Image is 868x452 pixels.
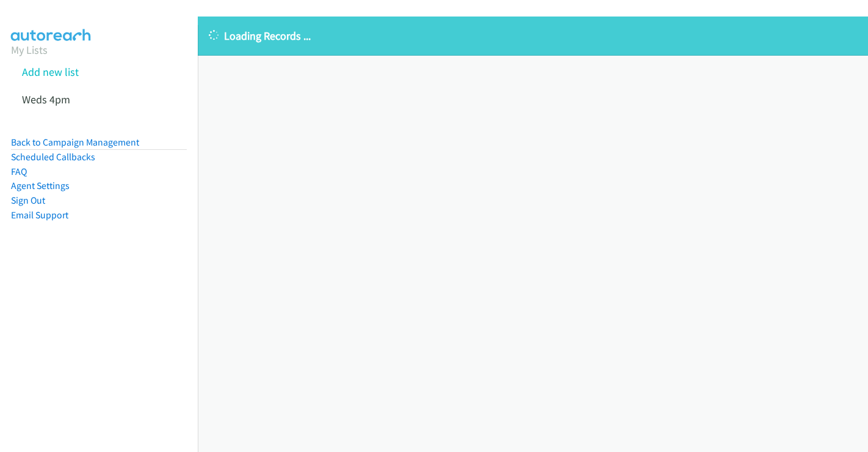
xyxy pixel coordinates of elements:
[11,195,45,206] a: Sign Out
[11,43,48,57] a: My Lists
[22,92,70,106] a: Weds 4pm
[209,28,857,44] p: Loading Records ...
[11,166,27,177] a: FAQ
[11,180,70,191] a: Agent Settings
[11,151,95,163] a: Scheduled Callbacks
[11,136,139,148] a: Back to Campaign Management
[11,209,68,221] a: Email Support
[22,65,79,79] a: Add new list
